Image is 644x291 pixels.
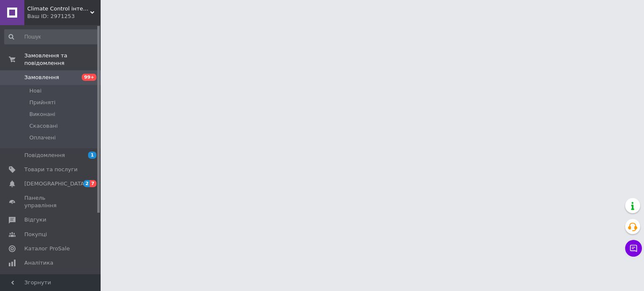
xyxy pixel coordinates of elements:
span: Аналітика [24,259,53,267]
span: Відгуки [24,216,46,224]
button: Чат з покупцем [625,240,642,257]
span: Покупці [24,231,47,238]
span: Товари та послуги [24,166,78,173]
span: Нові [29,87,42,95]
span: Замовлення та повідомлення [24,52,101,67]
span: 99+ [82,74,96,81]
span: Скасовані [29,122,58,130]
span: Інструменти веб-майстра та SEO [24,273,78,288]
input: Пошук [4,29,99,44]
span: 1 [88,152,96,159]
span: Прийняті [29,99,55,106]
span: Панель управління [24,194,78,209]
span: 2 [83,180,90,187]
div: Ваш ID: 2971253 [27,13,101,20]
span: Повідомлення [24,152,65,159]
span: 7 [90,180,96,187]
span: Climate Control інтернет-магазин запчастин для систем опалення та товарів для дому [27,5,90,13]
span: [DEMOGRAPHIC_DATA] [24,180,86,188]
span: Виконані [29,111,55,118]
span: Замовлення [24,74,59,81]
span: Оплачені [29,134,56,142]
span: Каталог ProSale [24,245,70,252]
